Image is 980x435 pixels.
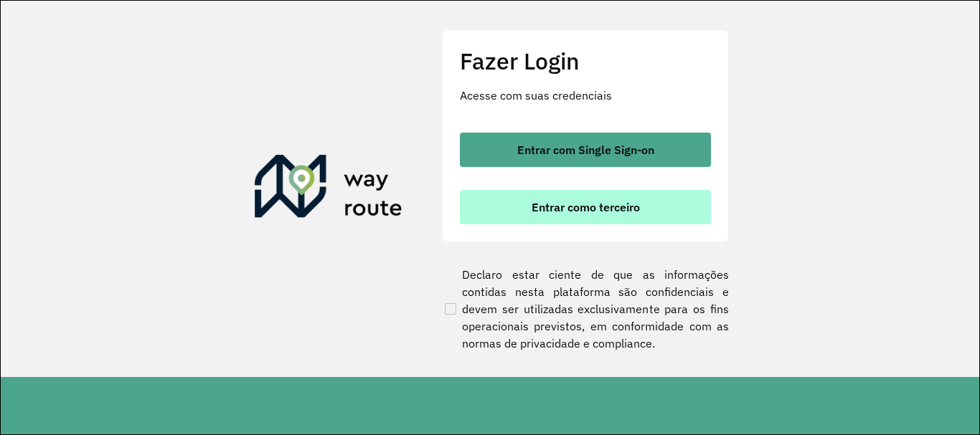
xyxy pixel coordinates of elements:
[460,190,711,224] button: button
[460,133,711,167] button: button
[460,87,711,104] p: Acesse com suas credenciais
[517,144,654,156] span: Entrar com Single Sign-on
[460,47,711,75] h2: Fazer Login
[442,266,729,352] label: Declaro estar ciente de que as informações contidas nesta plataforma são confidenciais e devem se...
[532,201,640,213] span: Entrar como terceiro
[255,155,402,224] img: Roteirizador AmbevTech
